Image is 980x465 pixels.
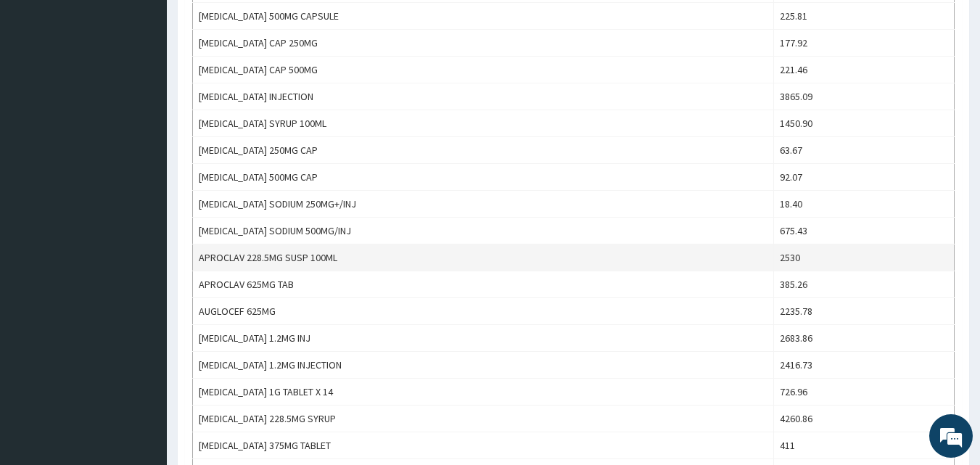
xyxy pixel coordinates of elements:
td: 177.92 [773,30,954,57]
td: 225.81 [773,3,954,30]
td: 726.96 [773,379,954,406]
td: [MEDICAL_DATA] CAP 250MG [193,30,774,57]
td: 411 [773,432,954,459]
td: AUGLOCEF 625MG [193,298,774,325]
td: [MEDICAL_DATA] SODIUM 500MG/INJ [193,218,774,244]
td: [MEDICAL_DATA] 500MG CAPSULE [193,3,774,30]
td: 3865.09 [773,83,954,110]
td: [MEDICAL_DATA] 1G TABLET X 14 [193,379,774,406]
td: [MEDICAL_DATA] 500MG CAP [193,164,774,191]
div: Chat with us now [75,81,244,100]
td: 2416.73 [773,352,954,379]
td: [MEDICAL_DATA] 1.2MG INJECTION [193,352,774,379]
td: 2530 [773,244,954,271]
td: 18.40 [773,191,954,218]
img: d_794563401_company_1708531726252_794563401 [27,73,59,109]
td: 92.07 [773,164,954,191]
td: 2235.78 [773,298,954,325]
td: [MEDICAL_DATA] SYRUP 100ML [193,110,774,137]
td: 385.26 [773,271,954,298]
td: APROCLAV 625MG TAB [193,271,774,298]
textarea: Type your message and hit 'Enter' [7,310,276,361]
td: [MEDICAL_DATA] INJECTION [193,83,774,110]
td: [MEDICAL_DATA] 228.5MG SYRUP [193,406,774,432]
td: 675.43 [773,218,954,244]
span: We're online! [84,140,200,287]
td: APROCLAV 228.5MG SUSP 100ML [193,244,774,271]
td: 4260.86 [773,406,954,432]
td: [MEDICAL_DATA] 1.2MG INJ [193,325,774,352]
td: [MEDICAL_DATA] SODIUM 250MG+/INJ [193,191,774,218]
td: 2683.86 [773,325,954,352]
div: Minimize live chat window [238,7,273,42]
td: [MEDICAL_DATA] 375MG TABLET [193,432,774,459]
td: [MEDICAL_DATA] 250MG CAP [193,137,774,164]
td: 221.46 [773,57,954,83]
td: [MEDICAL_DATA] CAP 500MG [193,57,774,83]
td: 1450.90 [773,110,954,137]
td: 63.67 [773,137,954,164]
